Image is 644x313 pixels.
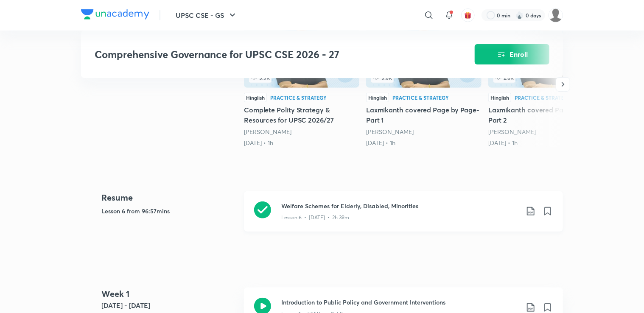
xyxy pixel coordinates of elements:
[515,11,524,20] img: streak
[366,105,482,125] h5: Laxmikanth covered Page by Page- Part 1
[549,8,563,22] img: Sweta Gupta
[171,7,243,24] button: UPSC CSE - GS
[488,93,511,102] div: Hinglish
[461,8,475,22] button: avatar
[81,9,149,22] a: Company Logo
[244,191,563,242] a: Welfare Schemes for Elderly, Disabled, MinoritiesLesson 6 • [DATE] • 2h 39m
[95,48,427,61] h3: Comprehensive Governance for UPSC CSE 2026 - 27
[488,128,536,136] a: [PERSON_NAME]
[244,22,359,147] a: 5.3KHinglishPractice & StrategyComplete Polity Strategy & Resources for UPSC 2026/27[PERSON_NAME]...
[101,191,237,204] h4: Resume
[366,128,414,136] a: [PERSON_NAME]
[475,44,549,64] button: Enroll
[488,22,604,147] a: Laxmikanth covered Page by Page- Part 2
[281,201,519,210] h3: Welfare Schemes for Elderly, Disabled, Minorities
[488,128,604,136] div: Dr Sidharth Arora
[366,22,482,147] a: 5.8KHinglishPractice & StrategyLaxmikanth covered Page by Page- Part 1[PERSON_NAME][DATE] • 1h
[244,128,359,136] div: Dr Sidharth Arora
[366,128,482,136] div: Dr Sidharth Arora
[81,9,149,20] img: Company Logo
[366,22,482,147] a: Laxmikanth covered Page by Page- Part 1
[244,22,359,147] a: Complete Polity Strategy & Resources for UPSC 2026/27
[392,95,449,100] div: Practice & Strategy
[488,139,604,147] div: 30th Jul • 1h
[464,11,472,19] img: avatar
[244,105,359,125] h5: Complete Polity Strategy & Resources for UPSC 2026/27
[244,128,291,136] a: [PERSON_NAME]
[488,105,604,125] h5: Laxmikanth covered Page by Page- Part 2
[101,288,237,300] h4: Week 1
[270,95,327,100] div: Practice & Strategy
[244,93,267,102] div: Hinglish
[281,298,519,307] h3: Introduction to Public Policy and Government Interventions
[101,300,237,310] h5: [DATE] - [DATE]
[366,93,389,102] div: Hinglish
[366,139,482,147] div: 29th Jul • 1h
[281,214,349,221] p: Lesson 6 • [DATE] • 2h 39m
[488,22,604,147] a: 2.8KHinglishPractice & StrategyLaxmikanth covered Page by Page- Part 2[PERSON_NAME][DATE] • 1h
[101,207,237,215] h5: Lesson 6 from 96:57mins
[244,139,359,147] div: 5th Jul • 1h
